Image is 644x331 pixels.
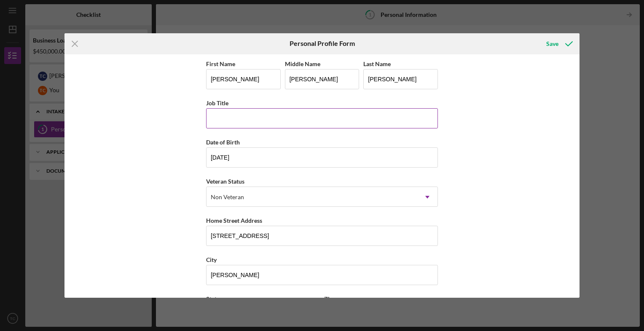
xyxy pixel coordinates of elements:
div: Non Veteran [211,194,244,200]
label: Date of Birth [206,139,240,146]
label: Middle Name [285,60,320,67]
label: Zip [324,295,333,302]
h6: Personal Profile Form [290,40,355,47]
div: Save [546,35,558,52]
label: Home Street Address [206,217,262,224]
label: First Name [206,60,235,67]
label: City [206,256,217,263]
label: Last Name [363,60,391,67]
button: Save [538,35,580,52]
label: Job Title [206,99,228,107]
